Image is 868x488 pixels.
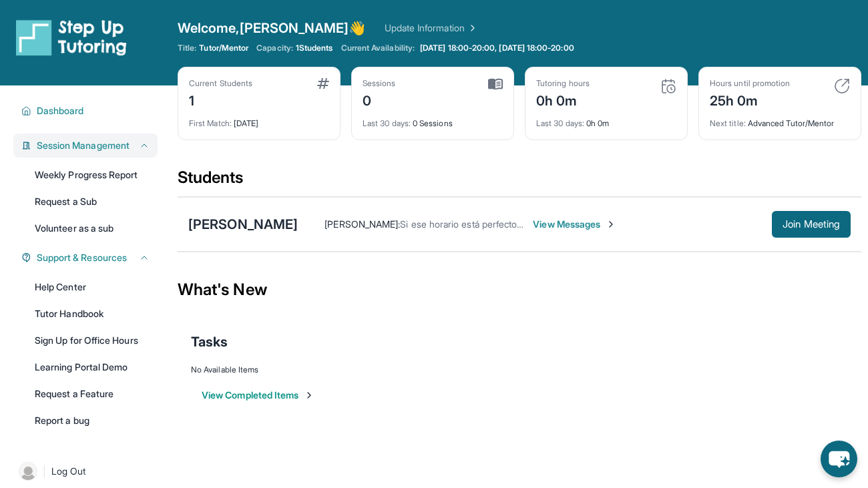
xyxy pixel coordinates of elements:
span: 1 Students [296,43,333,53]
button: Join Meeting [772,211,851,238]
span: Last 30 days : [536,118,584,128]
img: Chevron Right [465,21,478,35]
img: card [317,78,329,89]
a: Report a bug [27,409,158,433]
span: Dashboard [37,104,84,117]
span: View Messages [533,218,616,231]
a: Update Information [385,21,478,35]
span: Tutor/Mentor [199,43,248,53]
span: Title: [178,43,196,53]
a: Sign Up for Office Hours [27,328,158,352]
div: Advanced Tutor/Mentor [710,110,850,129]
div: 0h 0m [536,89,590,110]
span: Welcome, [PERSON_NAME] 👋 [178,19,366,37]
a: Request a Sub [27,190,158,214]
div: Tutoring hours [536,78,590,89]
button: chat-button [821,441,857,477]
div: No Available Items [191,364,848,375]
button: Dashboard [31,104,150,117]
div: 0 Sessions [363,110,503,129]
a: Learning Portal Demo [27,355,158,379]
a: Volunteer as a sub [27,216,158,240]
a: Help Center [27,275,158,299]
a: Request a Feature [27,382,158,406]
div: [PERSON_NAME] [188,215,298,234]
div: Hours until promotion [710,78,790,89]
a: Weekly Progress Report [27,163,158,187]
span: Last 30 days : [363,118,411,128]
img: card [834,78,850,94]
span: [DATE] 18:00-20:00, [DATE] 18:00-20:00 [420,43,574,53]
div: Sessions [363,78,396,89]
a: [DATE] 18:00-20:00, [DATE] 18:00-20:00 [417,43,577,53]
span: Capacity: [256,43,293,53]
span: Session Management [37,139,130,152]
span: Tasks [191,332,228,351]
img: card [488,78,503,90]
span: Next title : [710,118,746,128]
img: card [660,78,676,94]
div: [DATE] [189,110,329,129]
span: [PERSON_NAME] : [324,218,400,230]
img: Chevron-Right [606,219,616,230]
div: 0h 0m [536,110,676,129]
span: Join Meeting [783,220,840,228]
span: Support & Resources [37,251,127,264]
img: user-img [19,462,37,481]
span: First Match : [189,118,232,128]
span: Si ese horario está perfecto. Comenzar , cuando me [PERSON_NAME] el ya esta emocionado por empezar. [400,218,851,230]
div: Students [178,167,861,196]
button: View Completed Items [202,389,314,402]
div: Current Students [189,78,252,89]
a: Tutor Handbook [27,302,158,326]
span: | [43,463,46,479]
span: Current Availability: [341,43,415,53]
div: 0 [363,89,396,110]
img: logo [16,19,127,56]
a: |Log Out [13,457,158,486]
span: Log Out [51,465,86,478]
div: 1 [189,89,252,110]
div: 25h 0m [710,89,790,110]
div: What's New [178,260,861,319]
button: Support & Resources [31,251,150,264]
button: Session Management [31,139,150,152]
